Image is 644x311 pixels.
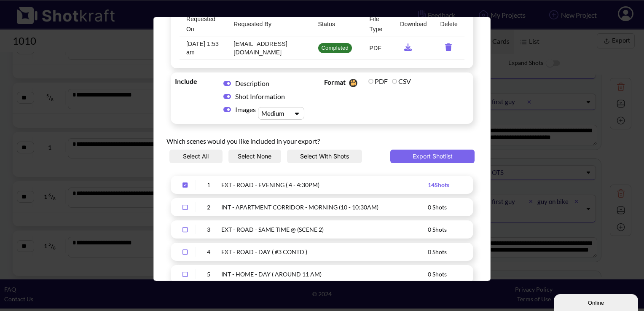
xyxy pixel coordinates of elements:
span: Images [235,105,258,114]
th: Download [393,11,433,37]
span: Completed [318,44,352,52]
span: 0 Shots [428,204,447,211]
td: PDF [363,37,394,59]
iframe: chat widget [554,292,640,311]
div: EXT - ROAD - DAY ( #3 CONTD ) [221,247,428,257]
div: EXT - ROAD - SAME TIME @ (SCENE 2) [221,225,428,234]
img: Camera Icon [347,77,359,89]
th: Status [311,11,363,37]
span: Shot Information [235,92,285,100]
div: 5 [198,269,219,279]
th: Requested By [227,11,311,37]
th: Delete [434,11,464,37]
div: INT - HOME - DAY ( AROUND 11 AM) [221,269,428,279]
button: Select All [169,150,223,163]
div: 3 [198,225,219,234]
div: 2 [198,202,219,212]
td: [DATE] 1:53 am [180,37,227,59]
button: Select None [228,150,282,163]
div: Which scenes would you like included in your export? [166,128,478,150]
th: File Type [363,11,394,37]
button: Export Shotlist [390,150,475,163]
span: Include [175,77,217,86]
div: 1 [198,180,219,190]
button: Select With Shots [287,150,362,163]
span: Description [235,79,269,87]
th: Requested On [180,11,227,37]
div: 4 [198,247,219,257]
span: 14 Shots [428,181,449,188]
span: 0 Shots [428,271,447,278]
div: EXT - ROAD - EVENING ( 4 - 4:30PM) [221,180,428,190]
td: [EMAIL_ADDRESS][DOMAIN_NAME] [227,37,311,59]
label: CSV [392,77,411,85]
span: 0 Shots [428,248,447,255]
span: 100% Complete [318,44,352,51]
div: Upload Script [153,17,491,281]
span: Format [324,77,366,89]
span: 0 Shots [428,226,447,233]
div: INT - APARTMENT CORRIDOR - MORNING (10 - 10:30AM) [221,202,428,212]
label: PDF [368,77,388,85]
table: requested-exports [180,11,464,59]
